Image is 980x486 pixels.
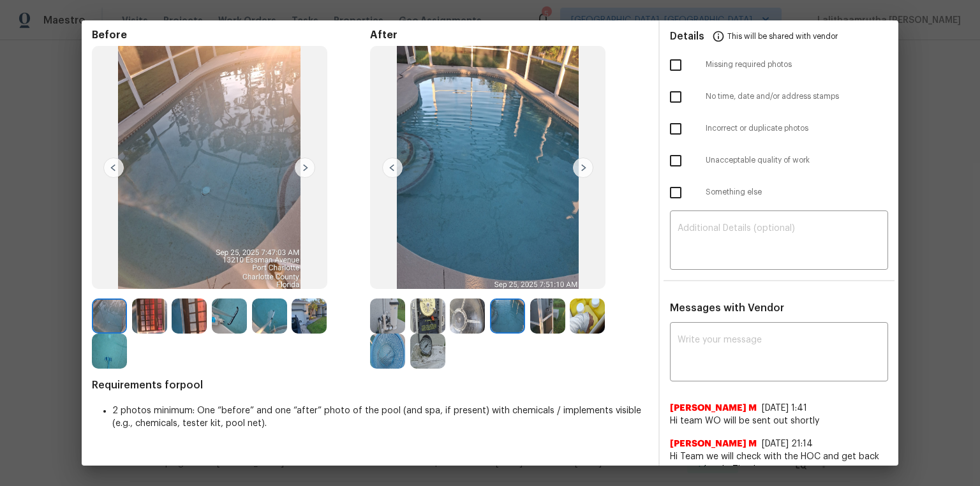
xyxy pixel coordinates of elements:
div: Missing required photos [660,49,898,81]
span: Requirements for pool [92,379,648,392]
div: No time, date and/or address stamps [660,81,898,113]
span: After [370,29,648,41]
span: Unacceptable quality of work [706,155,888,166]
span: [PERSON_NAME] M [670,438,757,450]
span: Incorrect or duplicate photos [706,123,888,134]
span: Hi team WO will be sent out shortly [670,415,888,427]
div: Unacceptable quality of work [660,145,898,177]
span: Missing required photos [706,59,888,70]
img: right-chevron-button-url [573,158,593,178]
img: left-chevron-button-url [103,158,124,178]
span: Something else [706,187,888,198]
img: left-chevron-button-url [382,158,403,178]
img: right-chevron-button-url [295,158,315,178]
div: Incorrect or duplicate photos [660,113,898,145]
span: Hi Team we will check with the HOC and get back to you shortly. Thank you [670,450,888,476]
li: 2 photos minimum: One “before” and one “after” photo of the pool (and spa, if present) with chemi... [112,404,648,430]
span: No time, date and/or address stamps [706,91,888,102]
span: [PERSON_NAME] M [670,402,757,415]
span: Messages with Vendor [670,303,784,313]
span: Details [670,20,704,51]
span: [DATE] 1:41 [762,404,807,413]
span: This will be shared with vendor [727,20,838,51]
span: Before [92,29,370,41]
span: [DATE] 21:14 [762,439,813,448]
div: Something else [660,177,898,209]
